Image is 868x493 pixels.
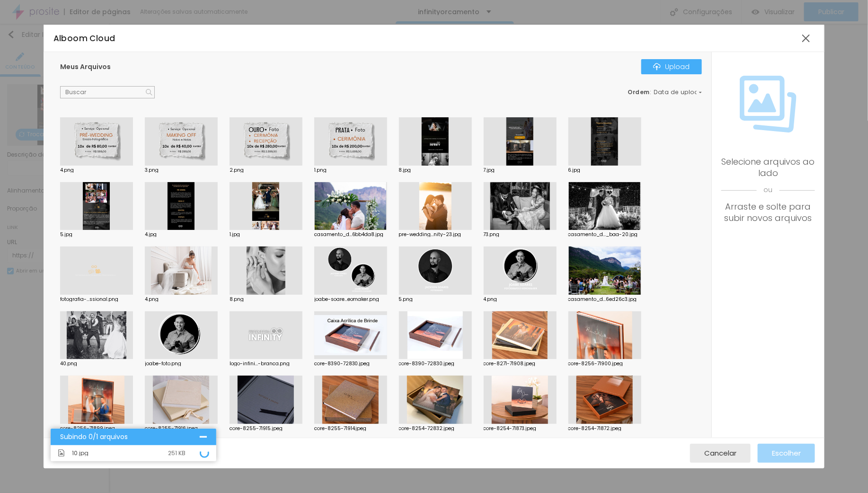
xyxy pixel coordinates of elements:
[568,426,641,431] div: core-8254-71872.jpeg
[758,444,815,463] button: Escolher
[721,156,815,224] div: Selecione arquivos ao lado Arraste e solte para subir novos arquivos
[53,33,115,44] span: Alboom Cloud
[568,232,641,237] div: casamento_d..._baa-20.jpg
[740,76,797,132] img: Icone
[314,426,387,431] div: core-8255-71914.jpeg
[690,444,751,463] button: Cancelar
[314,361,387,366] div: core-8390-72830.jpeg
[653,63,661,70] img: Icone
[60,62,111,71] span: Meus Arquivos
[314,232,387,237] div: casamento_d...6bb4da8.jpg
[772,449,801,457] span: Escolher
[314,297,387,302] div: joabe-soare...eomaker.png
[145,361,218,366] div: joabe-foto.png
[145,168,218,173] div: 3.png
[484,297,557,302] div: 4.png
[399,297,472,302] div: 5.png
[628,88,650,96] span: Ordem
[145,426,218,431] div: core-8255-71916.jpeg
[145,297,218,302] div: 4.png
[60,361,133,366] div: 40.png
[568,361,641,366] div: core-8256-71900.jpeg
[484,426,557,431] div: core-8254-71873.jpeg
[641,59,702,74] button: IconeUpload
[146,89,152,96] img: Icone
[484,168,557,173] div: 7.jpg
[399,361,472,366] div: core-8390-72830.jpeg
[60,232,133,237] div: 5.jpg
[168,450,186,456] div: 251 KB
[568,168,641,173] div: 6.jpg
[399,168,472,173] div: 8.jpg
[230,297,302,302] div: 8.png
[60,86,155,98] input: Buscar
[60,433,200,440] div: Subindo 0/1 arquivos
[230,426,302,431] div: core-8255-71915.jpeg
[60,168,133,173] div: 4.png
[399,426,472,431] div: core-8254-72832.jpeg
[72,450,89,456] span: 10.jpg
[628,89,702,95] div: :
[145,232,218,237] div: 4.jpg
[484,232,557,237] div: 73.png
[399,232,472,237] div: pre-wedding...nity-23.jpg
[721,179,815,201] span: ou
[58,449,65,457] img: Icone
[654,89,703,95] span: Data de upload
[230,361,302,366] div: logo-infini...-branca.png
[230,168,302,173] div: 2.png
[653,63,690,70] div: Upload
[60,426,133,431] div: core-8256-71899.jpeg
[484,361,557,366] div: core-8271-71908.jpeg
[230,232,302,237] div: 1.jpg
[568,297,641,302] div: casamento_d...6ed26c3.jpg
[60,297,133,302] div: fotografia-...ssional.png
[314,168,387,173] div: 1.png
[704,449,736,457] span: Cancelar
